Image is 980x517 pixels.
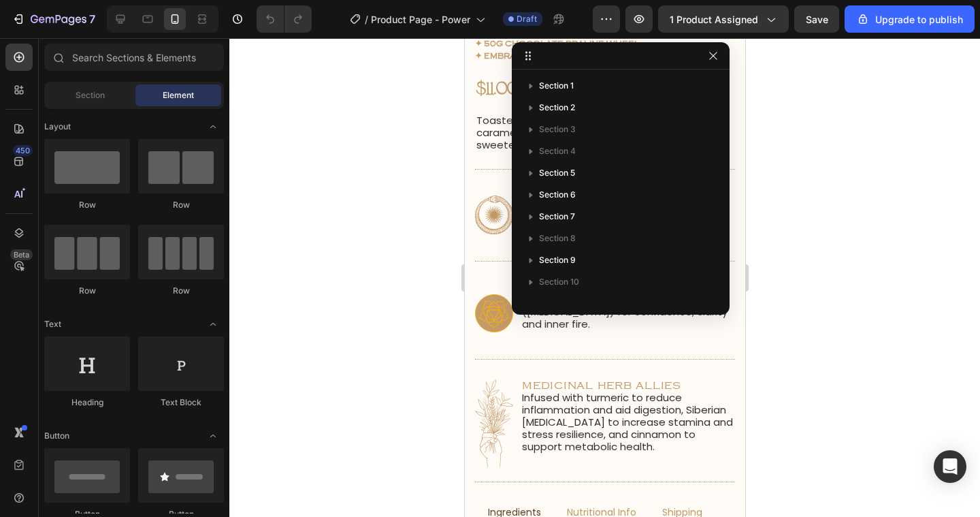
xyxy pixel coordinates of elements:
span: Section 2 [539,101,575,114]
p: Shipping [197,468,238,480]
input: Search Sections & Elements [44,44,224,71]
div: Text Block [138,396,224,409]
div: Row [44,199,130,211]
span: Button [44,430,69,442]
span: Layout [44,121,71,133]
div: Heading [44,396,130,409]
span: Section 3 [539,123,576,136]
span: Section 4 [539,144,576,158]
span: Section 7 [539,210,575,223]
span: / [365,12,368,27]
span: Section 10 [539,275,579,289]
div: Open Intercom Messenger [934,450,966,483]
span: Section [76,89,105,101]
button: 1 product assigned [658,5,789,33]
div: Beta [10,249,33,260]
span: Section 6 [539,188,576,202]
span: Section 8 [539,232,576,245]
iframe: Design area [465,38,745,517]
div: Upgrade to publish [856,12,963,27]
span: Section 5 [539,166,575,180]
div: Undo/Redo [257,5,312,33]
span: Product Page - Power [371,12,470,27]
div: Row [44,285,130,297]
button: Save [794,5,839,33]
div: 450 [13,145,33,156]
span: Section 11 [539,297,577,311]
span: Toggle open [202,116,224,138]
span: Section 1 [539,79,574,93]
div: Row [138,199,224,211]
button: Upgrade to publish [845,5,975,33]
button: 7 [5,5,101,33]
span: 1 product assigned [670,12,758,27]
span: Section 9 [539,253,576,267]
p: Nutritional Info [102,468,171,480]
span: Text [44,318,61,330]
span: Element [163,89,194,101]
p: 7 [89,11,95,27]
span: Toggle open [202,313,224,335]
span: Save [806,14,828,25]
span: Toggle open [202,425,224,447]
span: Draft [517,13,537,25]
div: Row [138,285,224,297]
p: Ingredients [23,468,76,480]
